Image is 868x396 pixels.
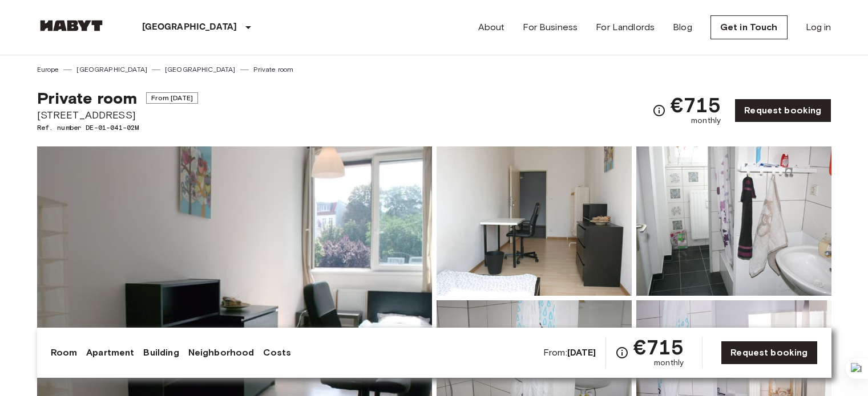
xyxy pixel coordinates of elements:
[734,99,831,123] a: Request booking
[37,20,106,31] img: Habyt
[478,21,505,34] a: About
[86,346,134,360] a: Apartment
[37,108,198,123] span: [STREET_ADDRESS]
[596,21,655,34] a: For Landlords
[691,115,721,126] span: monthly
[143,346,179,360] a: Building
[721,341,817,365] a: Request booking
[543,346,596,359] span: From:
[253,64,294,75] a: Private room
[636,146,831,296] img: Picture of unit DE-01-041-02M
[37,88,138,108] span: Private room
[673,21,692,34] a: Blog
[37,64,59,75] a: Europe
[165,64,236,75] a: [GEOGRAPHIC_DATA]
[633,337,684,357] span: €715
[188,346,255,360] a: Neighborhood
[523,21,578,34] a: For Business
[615,346,629,360] svg: Check cost overview for full price breakdown. Please note that discounts apply to new joiners onl...
[51,346,78,360] a: Room
[567,347,596,358] b: [DATE]
[37,123,198,133] span: Ref. number DE-01-041-02M
[710,15,788,39] a: Get in Touch
[806,21,831,34] a: Log in
[76,64,147,75] a: [GEOGRAPHIC_DATA]
[652,104,666,117] svg: Check cost overview for full price breakdown. Please note that discounts apply to new joiners onl...
[671,95,721,115] span: €715
[146,92,198,104] span: From [DATE]
[142,21,237,34] p: [GEOGRAPHIC_DATA]
[654,357,684,369] span: monthly
[263,346,291,360] a: Costs
[437,146,632,296] img: Picture of unit DE-01-041-02M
